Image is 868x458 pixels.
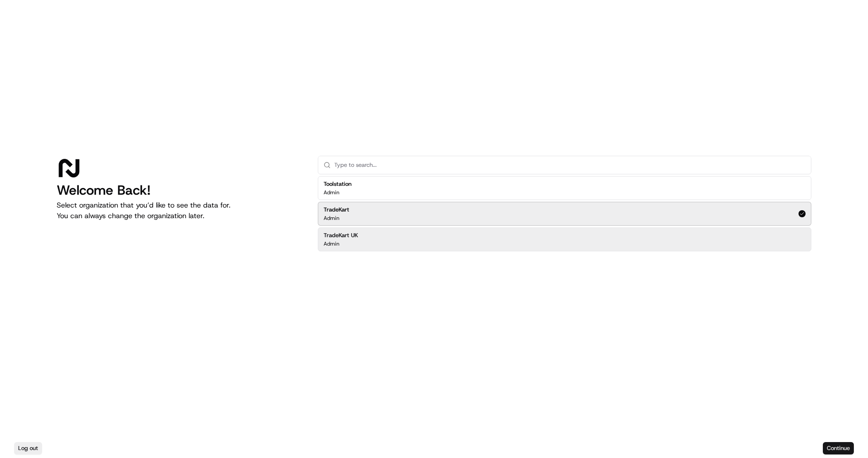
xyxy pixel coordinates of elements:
[823,442,854,454] button: Continue
[324,240,339,247] p: Admin
[324,231,358,239] h2: TradeKart UK
[14,442,42,454] button: Log out
[334,156,806,174] input: Type to search...
[324,189,339,196] p: Admin
[324,180,351,188] h2: Toolstation
[57,182,304,198] h1: Welcome Back!
[324,206,349,214] h2: TradeKart
[324,215,339,222] p: Admin
[318,174,811,253] div: Suggestions
[57,200,304,221] p: Select organization that you’d like to see the data for. You can always change the organization l...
